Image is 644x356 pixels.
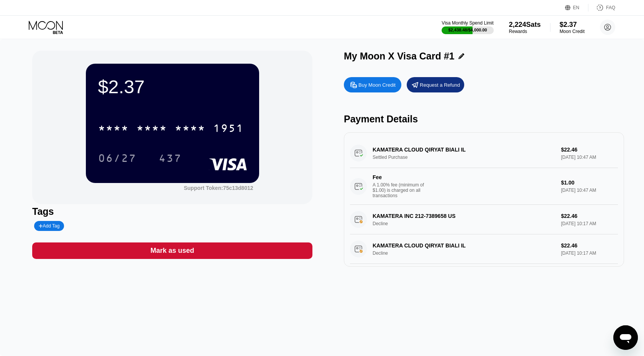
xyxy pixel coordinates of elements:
div: Tags [32,206,312,217]
div: FAQ [606,5,615,10]
div: $1.00 [561,180,618,186]
div: [DATE] 10:47 AM [561,188,618,193]
div: FeeA 1.00% fee (minimum of $1.00) is charged on all transactions$1.00[DATE] 10:47 AM [350,168,618,205]
div: Mark as used [150,246,194,255]
div: $2,438.48 / $4,000.00 [448,28,487,32]
div: Support Token: 75c13d8012 [184,185,253,191]
div: Visa Monthly Spend Limit$2,438.48/$4,000.00 [442,20,493,34]
div: 437 [159,153,182,165]
div: Fee [373,174,426,180]
div: Add Tag [34,221,64,231]
div: Buy Moon Credit [344,77,401,92]
div: 06/27 [92,148,142,168]
div: Buy Moon Credit [358,82,396,88]
div: Mark as used [32,242,312,259]
div: Request a Refund [420,82,460,88]
div: Moon Credit [560,29,585,34]
iframe: Button to launch messaging window [613,325,638,350]
div: $2.37Moon Credit [560,21,585,34]
div: EN [565,4,588,12]
div: 437 [153,148,187,168]
div: Rewards [509,29,541,34]
div: 2,224SatsRewards [509,21,541,34]
div: EN [573,5,580,10]
div: FAQ [588,4,615,12]
div: $2.37 [98,76,247,97]
div: A 1.00% fee (minimum of $1.00) is charged on all transactions [373,182,430,198]
div: Add Tag [39,223,59,229]
div: My Moon X Visa Card #1 [344,51,455,62]
div: Support Token:75c13d8012 [184,185,253,191]
div: Request a Refund [407,77,464,92]
div: 1951 [213,123,244,135]
div: $2.37 [560,21,585,29]
div: Visa Monthly Spend Limit [442,20,493,26]
div: 06/27 [98,153,136,165]
div: 2,224 Sats [509,21,541,29]
div: Payment Details [344,114,624,125]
